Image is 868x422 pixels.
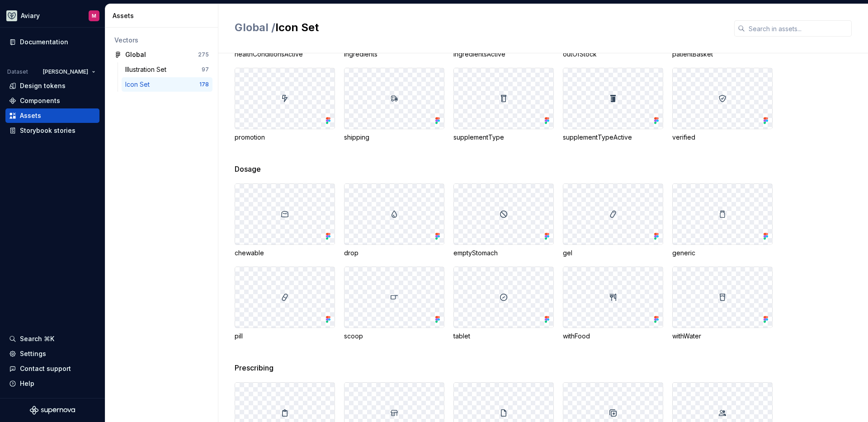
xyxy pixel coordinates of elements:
[20,126,75,135] div: Storybook stories
[235,20,723,35] h2: Icon Set
[235,332,335,341] div: pill
[563,133,663,142] div: supplementTypeActive
[672,249,773,258] div: generic
[5,108,99,123] a: Assets
[122,62,212,77] a: Illustration Set97
[235,249,335,258] div: chewable
[20,334,54,343] div: Search ⌘K
[5,79,99,93] a: Design tokens
[5,94,99,108] a: Components
[563,50,663,59] div: outOfStock
[21,11,40,20] div: Aviary
[39,66,99,78] button: [PERSON_NAME]
[235,164,261,174] span: Dosage
[2,6,103,25] button: AviaryM
[20,379,34,388] div: Help
[453,332,554,341] div: tablet
[114,36,209,45] div: Vectors
[20,349,46,358] div: Settings
[125,80,153,89] div: Icon Set
[92,12,96,19] div: M
[20,364,71,373] div: Contact support
[344,133,444,142] div: shipping
[453,133,554,142] div: supplementType
[672,50,773,59] div: patientBasket
[5,376,99,391] button: Help
[235,362,274,373] span: Prescribing
[5,123,99,138] a: Storybook stories
[235,133,335,142] div: promotion
[453,249,554,258] div: emptyStomach
[344,249,444,258] div: drop
[6,10,17,21] img: 256e2c79-9abd-4d59-8978-03feab5a3943.png
[125,50,146,59] div: Global
[235,50,335,59] div: healthConditionsActive
[125,65,170,74] div: Illustration Set
[672,133,773,142] div: verified
[344,50,444,59] div: ingredients
[20,96,60,105] div: Components
[563,332,663,341] div: withFood
[235,21,275,34] span: Global /
[563,249,663,258] div: gel
[5,347,99,361] a: Settings
[20,111,41,120] div: Assets
[198,51,209,58] div: 275
[30,406,75,415] svg: Supernova Logo
[672,332,773,341] div: withWater
[7,68,28,75] div: Dataset
[5,361,99,376] button: Contact support
[20,81,66,90] div: Design tokens
[199,81,209,88] div: 178
[202,66,209,73] div: 97
[43,68,88,75] span: [PERSON_NAME]
[344,332,444,341] div: scoop
[113,11,214,20] div: Assets
[111,47,212,62] a: Global275
[453,50,554,59] div: ingredientsActive
[745,20,852,37] input: Search in assets...
[5,35,99,49] a: Documentation
[20,38,68,47] div: Documentation
[5,332,99,346] button: Search ⌘K
[122,77,212,92] a: Icon Set178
